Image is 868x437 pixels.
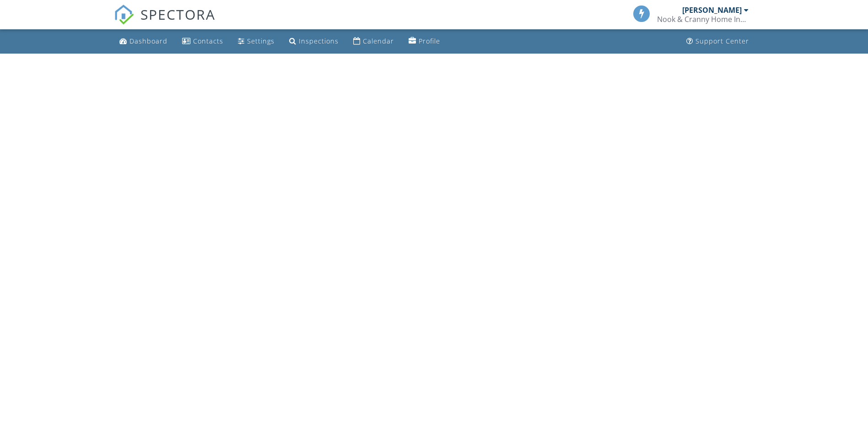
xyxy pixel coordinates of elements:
[363,37,394,45] div: Calendar
[140,5,216,24] span: SPECTORA
[683,33,753,50] a: Support Center
[178,33,227,50] a: Contacts
[129,37,167,45] div: Dashboard
[286,33,342,50] a: Inspections
[350,33,398,50] a: Calendar
[234,33,278,50] a: Settings
[419,37,440,45] div: Profile
[299,37,339,45] div: Inspections
[682,5,742,15] div: [PERSON_NAME]
[114,12,216,32] a: SPECTORA
[657,15,749,24] div: Nook & Cranny Home Inspections Ltd.
[193,37,223,45] div: Contacts
[116,33,171,50] a: Dashboard
[114,5,134,25] img: The Best Home Inspection Software - Spectora
[695,37,749,45] div: Support Center
[247,37,275,45] div: Settings
[405,33,444,50] a: Profile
